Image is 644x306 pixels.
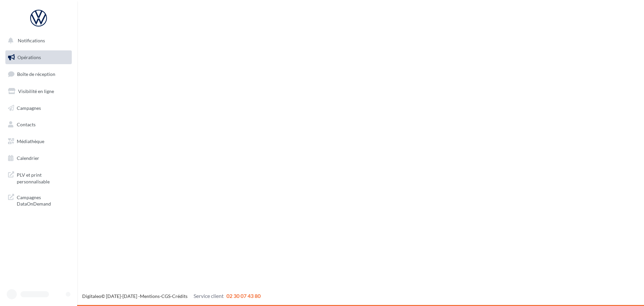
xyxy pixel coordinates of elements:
span: Campagnes DataOnDemand [17,193,69,207]
span: Campagnes [17,105,41,111]
a: Mentions [140,293,160,299]
span: © [DATE]-[DATE] - - - [82,293,261,299]
button: Notifications [4,34,70,48]
a: CGS [161,293,170,299]
a: PLV et print personnalisable [4,168,73,187]
a: Opérations [4,50,73,64]
a: Médiathèque [4,134,73,148]
span: Médiathèque [17,138,44,144]
span: Service client [194,293,224,299]
a: Calendrier [4,151,73,165]
span: Notifications [18,38,45,43]
span: 02 30 07 43 80 [226,293,261,299]
span: Calendrier [17,155,39,161]
span: Boîte de réception [17,71,55,77]
a: Boîte de réception [4,67,73,81]
span: Visibilité en ligne [18,88,54,94]
a: Campagnes DataOnDemand [4,190,73,210]
span: Opérations [17,54,41,60]
a: Contacts [4,118,73,132]
a: Crédits [172,293,187,299]
a: Campagnes [4,101,73,115]
a: Digitaleo [82,293,101,299]
a: Visibilité en ligne [4,84,73,98]
span: Contacts [17,122,36,127]
span: PLV et print personnalisable [17,170,69,185]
